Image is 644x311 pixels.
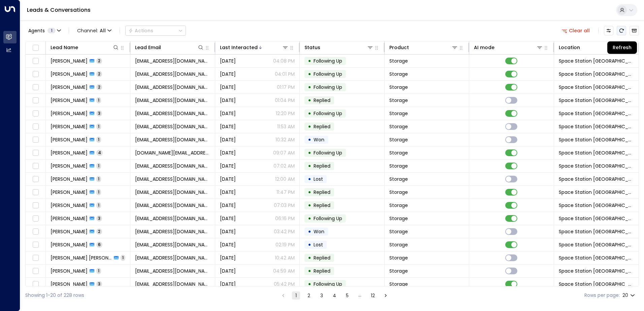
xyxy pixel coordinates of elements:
[559,97,634,104] span: Space Station Doncaster
[128,28,153,34] div: Actions
[220,136,236,143] span: Yesterday
[135,58,210,64] span: tiawilkins@gmail.com
[135,43,204,51] div: Lead Email
[135,110,210,117] span: wurzel76@hotmail.com
[96,58,102,64] span: 2
[559,268,634,274] span: Space Station Doncaster
[559,228,634,235] span: Space Station Doncaster
[74,26,114,35] span: Channel:
[96,124,101,129] span: 1
[31,254,40,262] span: Toggle select row
[31,57,40,65] span: Toggle select row
[28,28,45,33] span: Agents
[622,290,636,300] div: 20
[389,268,408,274] span: Storage
[27,6,91,14] a: Leads & Conversations
[308,81,311,93] div: •
[31,188,40,197] span: Toggle select row
[279,291,390,300] nav: pagination navigation
[51,71,88,77] span: Perry McShane
[273,149,295,156] p: 09:07 AM
[308,186,311,198] div: •
[51,176,88,182] span: Jordan Thomas
[220,43,289,51] div: Last Interacted
[305,291,313,300] button: Go to page 2
[96,202,101,208] span: 1
[51,189,88,196] span: Carl Lewis
[292,291,300,300] button: page 1
[51,254,112,261] span: Annabella Rita
[389,84,408,91] span: Storage
[31,241,40,249] span: Toggle select row
[314,176,323,182] span: Lost
[604,26,613,35] button: Customize
[308,134,311,145] div: •
[51,136,88,143] span: Hannah Vassallo
[220,43,258,51] div: Last Interacted
[31,214,40,223] span: Toggle select row
[314,84,342,91] span: Following Up
[96,189,101,195] span: 1
[318,291,326,300] button: Go to page 3
[220,123,236,130] span: Yesterday
[314,281,342,287] span: Following Up
[314,189,330,196] span: Replied
[559,202,634,209] span: Space Station Doncaster
[31,70,40,78] span: Toggle select row
[369,291,377,300] button: Go to page 12
[220,268,236,274] span: Aug 14, 2025
[314,202,330,209] span: Replied
[96,71,102,77] span: 2
[51,110,88,117] span: Mark Fear
[630,26,639,35] button: Archived Leads
[96,97,101,103] span: 1
[51,43,119,51] div: Lead Name
[51,228,88,235] span: Tim Wood
[96,163,101,169] span: 1
[31,123,40,131] span: Toggle select row
[135,149,210,156] span: nidithap.np@gmail.com
[275,254,295,261] p: 10:42 AM
[275,71,295,77] p: 04:01 PM
[275,215,295,222] p: 06:16 PM
[559,43,580,51] div: Location
[559,241,634,248] span: Space Station Doncaster
[389,241,408,248] span: Storage
[51,97,88,104] span: Sophie Spink
[607,41,637,54] div: Refresh
[31,162,40,170] span: Toggle select row
[314,149,342,156] span: Following Up
[135,215,210,222] span: Marley8512025@outlook.com
[559,254,634,261] span: Space Station Doncaster
[51,215,88,222] span: Rebecca Grange
[343,291,351,300] button: Go to page 5
[275,97,295,104] p: 01:04 PM
[308,95,311,106] div: •
[135,43,161,51] div: Lead Email
[51,202,88,209] span: Donna Alcock
[314,268,330,274] span: Replied
[275,176,295,182] p: 12:00 AM
[135,189,210,196] span: carllewis0906@gmail.com
[135,241,210,248] span: awestcott@hotmaIl.co.uk
[308,239,311,250] div: •
[25,292,84,299] div: Showing 1-20 of 228 rows
[135,163,210,169] span: brandiacstores@outlook.com
[31,136,40,144] span: Toggle select row
[273,163,295,169] p: 07:02 AM
[220,241,236,248] span: Aug 14, 2025
[389,215,408,222] span: Storage
[51,241,88,248] span: Drew Westcott
[314,254,330,261] span: Replied
[308,160,311,172] div: •
[314,136,324,143] span: Won
[135,176,210,182] span: jordythomas97@gmail.com
[474,43,494,51] div: AI mode
[559,110,634,117] span: Space Station Doncaster
[220,254,236,261] span: Aug 14, 2025
[31,83,40,92] span: Toggle select row
[389,58,408,64] span: Storage
[276,136,295,143] p: 10:32 AM
[51,43,78,51] div: Lead Name
[330,291,339,300] button: Go to page 4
